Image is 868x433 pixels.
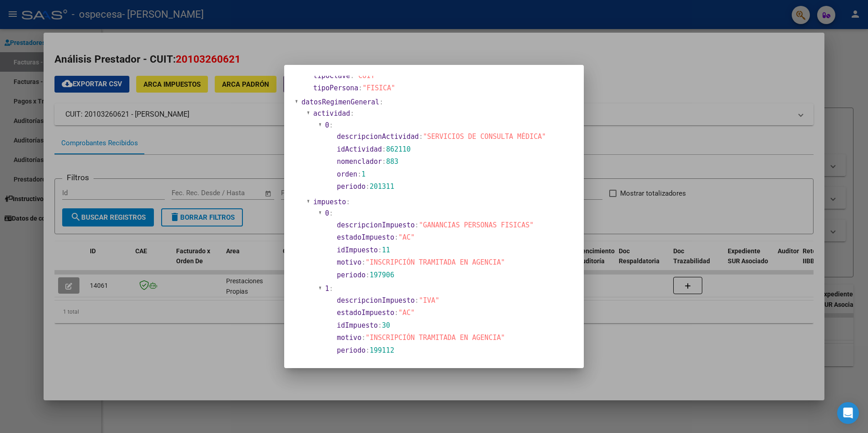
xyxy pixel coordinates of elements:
[419,133,423,141] span: :
[419,296,439,305] span: "IVA"
[337,309,394,317] span: estadoImpuesto
[382,157,386,166] span: :
[325,285,329,293] span: 1
[365,334,505,342] span: "INSCRIPCIÓN TRAMITADA EN AGENCIA"
[361,334,365,342] span: :
[337,133,419,141] span: descripcionActividad
[370,346,394,354] span: 199112
[394,309,398,317] span: :
[313,198,346,206] span: impuesto
[337,157,382,166] span: nomenclador
[337,233,394,241] span: estadoImpuesto
[346,198,350,206] span: :
[361,170,365,178] span: 1
[358,84,362,92] span: :
[313,72,350,80] span: tipoClave
[337,296,415,305] span: descripcionImpuesto
[313,109,350,118] span: actividad
[415,221,419,229] span: :
[365,182,370,191] span: :
[394,233,398,241] span: :
[837,402,859,424] div: Open Intercom Messenger
[365,271,370,279] span: :
[398,233,414,241] span: "AC"
[350,109,354,118] span: :
[354,72,379,80] span: "CUIT"
[337,246,378,254] span: idImpuesto
[382,321,390,330] span: 30
[365,258,505,266] span: "INSCRIPCIÓN TRAMITADA EN AGENCIA"
[350,72,354,80] span: :
[357,170,361,178] span: :
[337,170,357,178] span: orden
[415,296,419,305] span: :
[362,84,395,92] span: "FISICA"
[337,145,382,153] span: idActividad
[325,209,329,217] span: 0
[313,84,358,92] span: tipoPersona
[329,285,333,293] span: :
[419,221,534,229] span: "GANANCIAS PERSONAS FISICAS"
[386,145,410,153] span: 862110
[337,334,361,342] span: motivo
[337,182,365,191] span: periodo
[337,258,361,266] span: motivo
[382,246,390,254] span: 11
[365,346,370,354] span: :
[361,258,365,266] span: :
[325,121,329,129] span: 0
[378,321,382,330] span: :
[370,182,394,191] span: 201311
[337,271,365,279] span: periodo
[329,121,333,129] span: :
[382,145,386,153] span: :
[386,157,398,166] span: 883
[398,309,414,317] span: "AC"
[337,346,365,354] span: periodo
[423,133,546,141] span: "SERVICIOS DE CONSULTA MÉDICA"
[370,271,394,279] span: 197906
[337,321,378,330] span: idImpuesto
[329,209,333,217] span: :
[380,98,384,106] span: :
[337,221,415,229] span: descripcionImpuesto
[301,98,380,106] span: datosRegimenGeneral
[378,246,382,254] span: :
